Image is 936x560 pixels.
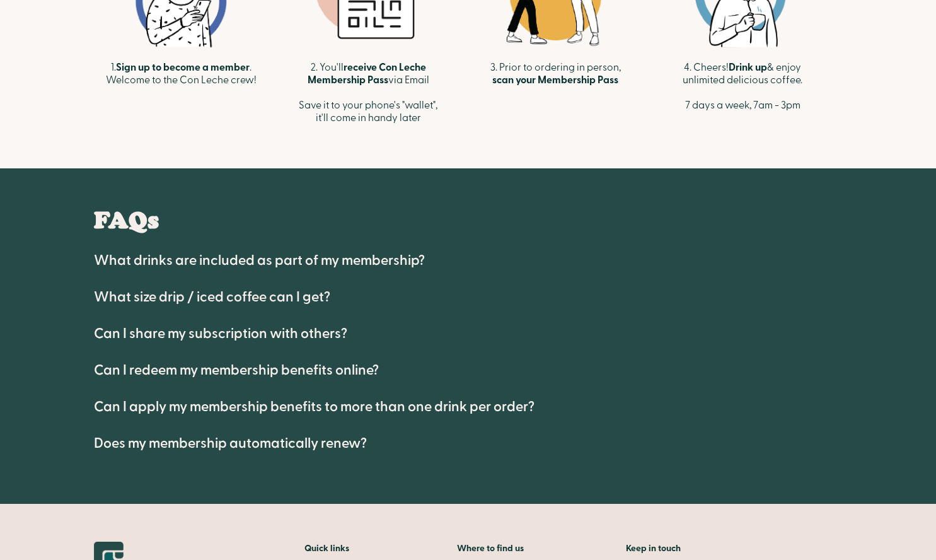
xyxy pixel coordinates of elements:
h4: Can I apply my membership benefits to more than one drink per order? [94,399,534,414]
p: 2. You'll via Email Save it to your phone's "wallet", it'll come in handy later [274,61,463,124]
strong: Sign up to [116,61,161,74]
strong: Drink up [729,61,767,74]
h5: Where to find us [457,542,524,555]
p: 4. Cheers! & enjoy unlimited delicious coffee. ‍ 7 days a week, 7am - 3pm [683,61,802,112]
h5: Keep in touch [626,542,681,555]
h4: Does my membership automatically renew? [94,436,367,451]
strong: receive Con Leche Membership Pass [308,61,426,86]
strong: scan your Membership Pass [492,74,618,86]
h1: FAQs [94,206,159,234]
p: 3. Prior to ordering in person, ‍ [490,61,621,99]
h4: What drinks are included as part of my membership? [94,253,425,268]
h2: Quick links [304,542,376,555]
h4: Can I redeem my membership benefits online? [94,363,379,378]
strong: become a member [163,61,250,74]
p: 1. . Welcome to the Con Leche crew! [106,61,257,86]
h4: Can I share my subscription with others? [94,326,347,341]
h4: What size drip / iced coffee can I get? [94,289,330,305]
